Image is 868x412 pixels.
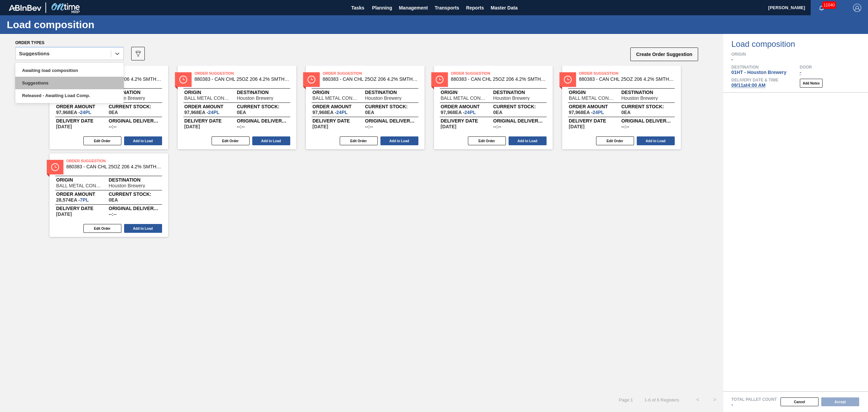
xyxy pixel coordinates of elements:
span: Houston Brewery [365,96,401,100]
span: Delivery Date & Time [731,78,778,82]
span: - [800,70,802,75]
span: BALL METAL CONTAINER GROUP [56,183,102,188]
span: Transports [435,4,459,12]
span: 97,968EA-24PL [184,110,220,115]
span: --:-- [109,212,117,217]
span: Origin [56,178,109,182]
span: Original delivery time [109,119,161,123]
span: statusOrder Suggestion880383 - CAN CHL 25OZ 206 4.2% SMTH 1222 GEN BEEROriginBALL METAL CONTAINER... [434,66,553,149]
span: ,0,EA, [109,198,118,202]
span: Management [399,4,428,12]
div: Released - Awaiting Load Comp. [15,89,124,102]
span: Order amount [441,105,493,109]
span: Houston Brewery [622,96,658,100]
span: 1 - 6 of 6 Registers [643,397,679,402]
span: Delivery Date [569,119,622,123]
span: Order amount [313,105,365,109]
span: Order Suggestion [579,70,674,77]
span: Original delivery time [237,119,290,123]
span: BALL METAL CONTAINER GROUP [313,96,358,100]
button: Add to Load [252,136,290,145]
span: Delivery Date [441,119,493,123]
button: > [706,391,723,408]
span: 97,968EA-24PL [569,110,604,115]
span: Current Stock: [622,105,674,109]
span: Tasks [350,4,365,12]
span: 97,968EA-24PL [313,110,348,115]
img: status [308,76,315,83]
span: statusOrder Suggestion880383 - CAN CHL 25OZ 206 4.2% SMTH 1222 GEN BEEROriginBALL METAL CONTAINER... [50,153,168,237]
span: 09/11 at 4:00 AM [731,82,766,88]
span: Original delivery time [622,119,674,123]
span: Load composition [731,40,868,48]
span: Original delivery time [493,119,546,123]
button: Edit Order [468,136,506,145]
span: 880383 - CAN CHL 25OZ 206 4.2% SMTH 1222 GEN BEER [66,164,161,169]
span: Origin [441,90,493,94]
span: Order Suggestion [323,70,418,77]
span: Current Stock: [237,105,290,109]
div: Suggestions [19,51,50,56]
span: 09/11/2025 [56,124,72,129]
span: BALL METAL CONTAINER GROUP [184,96,230,100]
span: 24,PL [465,110,476,115]
span: 09/11/2025 [569,124,585,129]
span: statusOrder Suggestion880383 - CAN CHL 25OZ 206 4.2% SMTH 1222 GEN BEEROriginBALL METAL CONTAINER... [562,66,681,149]
span: Houston Brewery [109,96,145,100]
span: Destination [731,65,800,69]
button: Notifications [811,3,832,13]
span: Origin [731,52,868,56]
span: ,0,EA, [493,110,502,115]
button: Create Order Suggestion [630,48,698,61]
span: Current Stock: [109,192,161,196]
span: Delivery Date [56,206,109,210]
span: Planning [372,4,392,12]
span: Houston Brewery [237,96,273,100]
span: Order Suggestion [451,70,546,77]
span: Origin [184,90,237,94]
span: 09/11/2025 [441,124,456,129]
span: statusOrder Suggestion880383 - CAN CHL 25OZ 206 4.2% SMTH 1222 GEN BEEROriginBALL METAL CONTAINER... [178,66,296,149]
span: 09/11/2025 [184,124,200,129]
span: Delivery Date [313,119,365,123]
div: Suggestions [15,77,124,89]
span: Order Suggestion [66,157,161,164]
button: Edit Order [212,136,250,145]
span: Order amount [56,105,109,109]
span: 7,PL [80,197,89,203]
span: Houston Brewery [493,96,530,100]
img: Logout [853,4,861,12]
span: Destination [622,90,674,94]
span: ,0,EA, [109,110,118,115]
img: status [51,163,59,171]
button: Edit Order [83,224,121,233]
span: 880383 - CAN CHL 25OZ 206 4.2% SMTH 1222 GEN BEER [195,77,290,82]
button: Edit Order [83,136,121,145]
span: 11040 [822,1,836,9]
span: Current Stock: [493,105,546,109]
span: 880383 - CAN CHL 25OZ 206 4.2% SMTH 1222 GEN BEER [323,77,418,82]
img: status [564,76,572,83]
span: --:-- [365,124,373,129]
span: 01HT - Houston Brewery [731,70,787,75]
span: 880383 - CAN CHL 25OZ 206 4.2% SMTH 1222 GEN BEER [579,77,674,82]
span: Master Data [491,4,517,12]
span: Original delivery time [365,119,418,123]
span: Destination [109,178,161,182]
span: Order amount [569,105,622,109]
h1: Load composition [7,21,127,29]
button: Edit Order [596,136,634,145]
img: TNhmsLtSVTkK8tSr43FrP2fwEKptu5GPRR3wAAAABJRU5ErkJggg== [9,5,41,11]
button: Add to Load [124,136,162,145]
span: Origin [569,90,622,94]
span: 09/11/2025 [313,124,328,129]
span: Current Stock: [109,105,161,109]
button: Add to Load [124,224,162,233]
span: 28,574EA-7PL [56,198,89,202]
span: Original delivery time [109,206,161,210]
span: Delivery Date [56,119,109,123]
span: 09/11/2025 [56,212,72,217]
span: ,0,EA, [365,110,374,115]
span: Reports [466,4,484,12]
span: - [731,57,733,62]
